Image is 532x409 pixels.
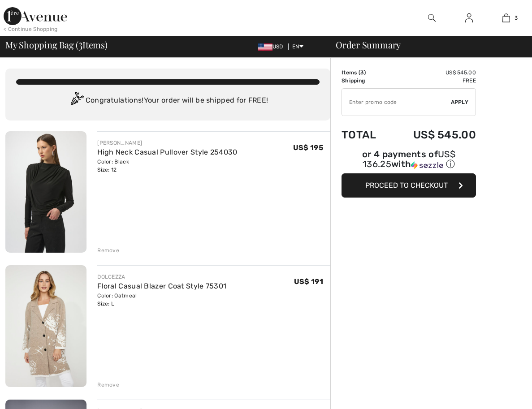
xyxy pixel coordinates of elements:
span: Proceed to Checkout [365,181,448,189]
td: Items ( ) [342,69,389,77]
div: DOLCEZZA [97,273,226,281]
img: US Dollar [258,43,272,51]
img: Congratulation2.svg [68,92,86,110]
img: search the website [428,13,436,23]
span: EN [292,43,303,50]
div: or 4 payments ofUS$ 136.25withSezzle Click to learn more about Sezzle [342,150,476,173]
img: My Info [465,13,473,23]
span: US$ 195 [293,143,323,152]
a: High Neck Casual Pullover Style 254030 [97,148,237,156]
td: Shipping [342,77,389,85]
div: Remove [97,246,119,254]
span: US$ 191 [294,277,323,286]
img: Floral Casual Blazer Coat Style 75301 [5,265,87,387]
td: Free [389,77,476,85]
a: Sign In [458,13,480,24]
a: 3 [488,13,524,23]
td: US$ 545.00 [389,120,476,150]
span: USD [258,43,287,50]
img: 1ère Avenue [4,7,67,25]
span: 3 [78,38,82,50]
div: Congratulations! Your order will be shipped for FREE! [16,92,320,110]
img: Sezzle [411,161,443,169]
div: Color: Black Size: 12 [97,158,237,174]
td: US$ 545.00 [389,69,476,77]
div: or 4 payments of with [342,150,476,170]
span: US$ 136.25 [363,149,455,169]
span: Apply [451,98,469,106]
span: 3 [515,14,518,22]
td: Total [342,120,389,150]
span: My Shopping Bag ( Items) [5,40,108,49]
div: Order Summary [325,40,527,49]
a: Floral Casual Blazer Coat Style 75301 [97,282,226,290]
span: 3 [360,69,364,76]
button: Proceed to Checkout [342,173,476,198]
div: < Continue Shopping [4,25,58,33]
img: High Neck Casual Pullover Style 254030 [5,131,87,253]
img: My Bag [502,13,510,23]
div: [PERSON_NAME] [97,139,237,147]
div: Remove [97,381,119,389]
div: Color: Oatmeal Size: L [97,292,226,308]
input: Promo code [342,89,451,116]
